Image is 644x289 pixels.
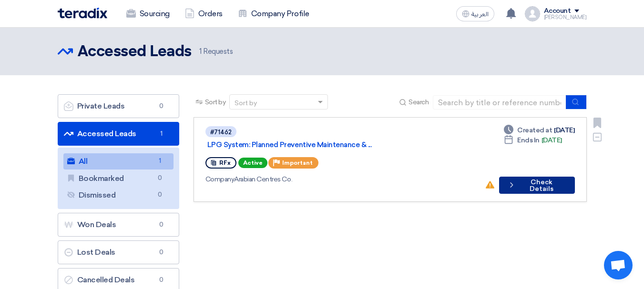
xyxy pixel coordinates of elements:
div: Account [544,7,571,15]
span: العربية [471,11,489,18]
div: [DATE] [504,125,574,135]
div: Arabian Centres Co. [205,174,478,184]
div: Open chat [604,251,633,279]
div: [PERSON_NAME] [544,15,587,20]
span: Search [409,97,429,107]
div: #71462 [210,129,232,135]
a: Bookmarked [63,170,174,187]
a: Dismissed [63,187,174,203]
a: Orders [177,3,230,24]
a: All [63,153,174,169]
h2: Accessed Leads [78,42,192,61]
a: Private Leads0 [58,94,179,118]
input: Search by title or reference number [433,95,566,110]
span: 0 [156,101,167,111]
span: 0 [156,248,167,257]
img: Teradix logo [58,8,107,19]
a: Company Profile [230,3,317,24]
a: Sourcing [119,3,177,24]
span: Sort by [205,97,226,107]
span: RFx [219,159,231,166]
img: profile_test.png [525,6,540,21]
button: العربية [456,6,494,21]
span: 1 [199,47,202,56]
a: Lost Deals0 [58,240,179,264]
div: [DATE] [504,135,562,145]
span: 0 [154,173,166,183]
div: Sort by [235,98,257,108]
span: Company [205,175,235,183]
span: Requests [199,46,233,57]
a: LPG System: Planned Preventive Maintenance & ... [207,140,446,149]
span: 1 [156,129,167,139]
button: Check Details [499,177,574,194]
a: Accessed Leads1 [58,122,179,146]
a: Won Deals0 [58,213,179,237]
span: 0 [156,275,167,285]
span: 0 [154,190,166,200]
span: Active [238,158,267,168]
span: Important [282,159,313,166]
span: 1 [154,156,166,166]
span: Ends In [517,135,540,145]
span: 0 [156,220,167,229]
span: Created at [517,125,552,135]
